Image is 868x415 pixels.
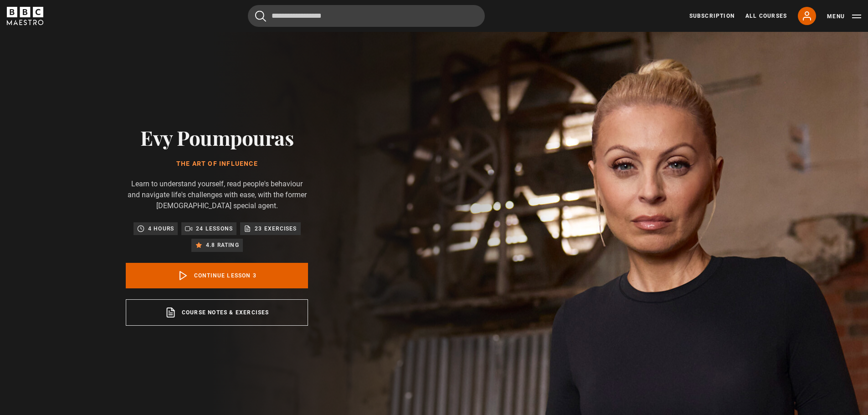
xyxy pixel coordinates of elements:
[148,224,174,233] p: 4 hours
[126,179,308,211] p: Learn to understand yourself, read people's behaviour and navigate life's challenges with ease, w...
[206,241,239,250] p: 4.8 rating
[126,263,308,288] a: Continue lesson 3
[248,5,485,27] input: Search
[255,224,297,233] p: 23 exercises
[126,160,308,168] h1: The Art of Influence
[255,10,266,22] button: Submit the search query
[126,126,308,149] h2: Evy Poumpouras
[827,12,861,21] button: Toggle navigation
[689,12,734,20] a: Subscription
[196,224,233,233] p: 24 lessons
[7,7,43,25] svg: BBC Maestro
[745,12,787,20] a: All Courses
[126,299,308,326] a: Course notes & exercises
